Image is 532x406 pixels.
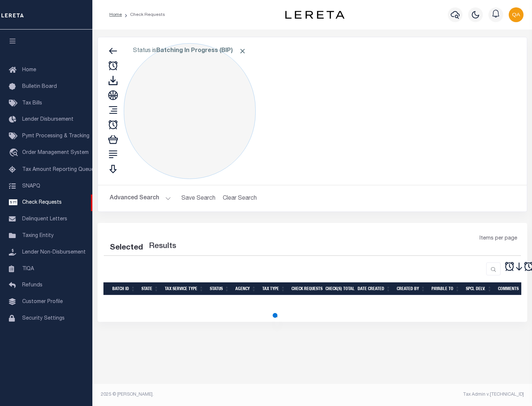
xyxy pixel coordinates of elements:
[162,282,207,295] th: Tax Service Type
[285,11,344,19] img: logo-dark.svg
[463,282,495,295] th: Spcl Delv.
[239,47,246,55] span: Click to Remove
[207,282,232,295] th: Status
[323,282,355,295] th: Check(s) Total
[22,250,86,255] span: Lender Non-Disbursement
[318,391,524,398] div: Tax Admin v.[TECHNICAL_ID]
[22,68,36,73] span: Home
[109,13,122,17] a: Home
[259,282,289,295] th: Tax Type
[429,282,463,295] th: Payable To
[22,117,74,122] span: Lender Disbursement
[22,283,42,288] span: Refunds
[95,391,313,398] div: 2025 © [PERSON_NAME].
[22,84,57,89] span: Bulletin Board
[22,183,40,189] span: SNAPQ
[22,299,63,304] span: Customer Profile
[22,316,65,321] span: Security Settings
[124,43,256,179] div: Click to Edit
[149,241,176,252] label: Results
[156,48,246,54] b: Batching In Progress (BIP)
[22,217,67,222] span: Delinquent Letters
[355,282,394,295] th: Date Created
[22,134,89,139] span: Pymt Processing & Tracking
[122,11,165,18] li: Check Requests
[220,191,260,206] button: Clear Search
[394,282,429,295] th: Created By
[22,266,34,271] span: TIQA
[289,282,323,295] th: Check Requests
[22,101,42,106] span: Tax Bills
[480,235,517,243] span: Items per page
[509,7,524,22] img: svg+xml;base64,PHN2ZyB4bWxucz0iaHR0cDovL3d3dy53My5vcmcvMjAwMC9zdmciIHBvaW50ZXItZXZlbnRzPSJub25lIi...
[109,282,139,295] th: Batch Id
[22,150,89,155] span: Order Management System
[110,191,171,206] button: Advanced Search
[22,167,94,172] span: Tax Amount Reporting Queue
[9,148,21,158] i: travel_explore
[177,191,220,206] button: Save Search
[22,200,62,205] span: Check Requests
[110,242,143,254] div: Selected
[232,282,259,295] th: Agency
[22,233,54,238] span: Taxing Entity
[139,282,162,295] th: State
[495,282,528,295] th: Comments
